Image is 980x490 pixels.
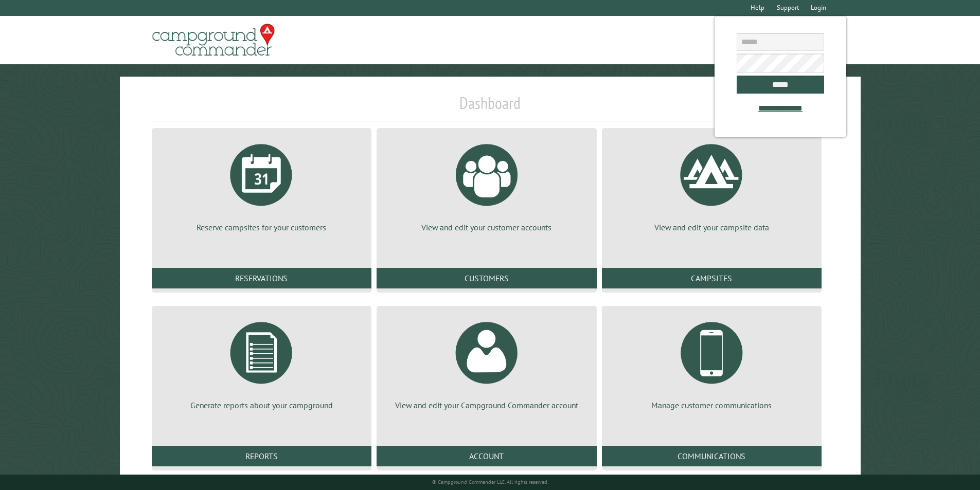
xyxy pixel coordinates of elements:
p: View and edit your Campground Commander account [389,400,584,411]
a: View and edit your Campground Commander account [389,314,584,411]
h1: Dashboard [149,93,831,121]
a: View and edit your customer accounts [389,136,584,233]
p: Reserve campsites for your customers [164,222,359,233]
a: Manage customer communications [614,314,809,411]
p: Manage customer communications [614,400,809,411]
a: Generate reports about your campground [164,314,359,411]
p: View and edit your customer accounts [389,222,584,233]
a: Communications [602,446,822,466]
a: Campsites [602,268,822,288]
small: © Campground Commander LLC. All rights reserved. [432,479,548,485]
a: Reserve campsites for your customers [164,136,359,233]
p: Generate reports about your campground [164,400,359,411]
p: View and edit your campsite data [614,222,809,233]
a: View and edit your campsite data [614,136,809,233]
a: Reports [152,446,371,466]
a: Reservations [152,268,371,288]
a: Account [377,446,596,466]
a: Customers [377,268,596,288]
img: Campground Commander [149,20,278,60]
